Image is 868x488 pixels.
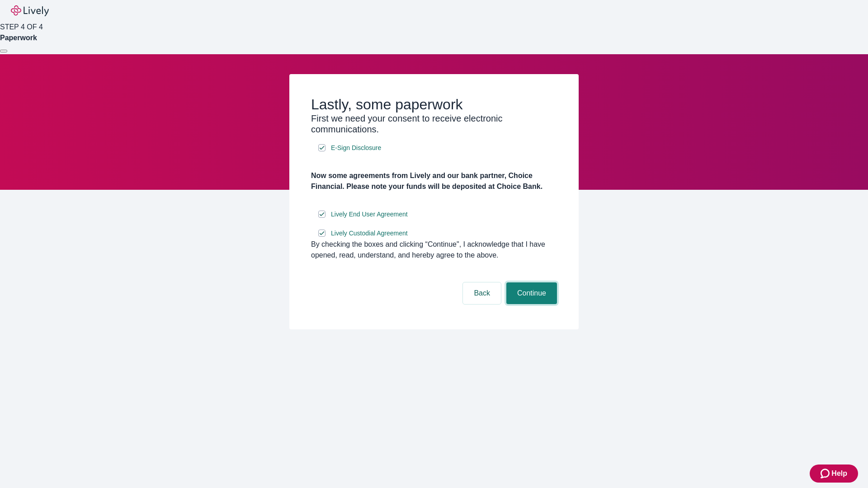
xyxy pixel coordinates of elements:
span: Help [831,468,847,479]
h3: First we need your consent to receive electronic communications. [311,113,557,135]
h2: Lastly, some paperwork [311,96,557,113]
span: Lively End User Agreement [331,210,408,219]
button: Zendesk support iconHelp [810,465,858,483]
a: e-sign disclosure document [329,142,383,154]
button: Continue [506,282,557,304]
div: By checking the boxes and clicking “Continue", I acknowledge that I have opened, read, understand... [311,239,557,261]
img: Lively [11,5,49,16]
svg: Zendesk support icon [821,468,831,479]
a: e-sign disclosure document [329,209,410,220]
button: Back [463,282,501,304]
h4: Now some agreements from Lively and our bank partner, Choice Financial. Please note your funds wi... [311,170,557,192]
span: Lively Custodial Agreement [331,229,408,238]
span: E-Sign Disclosure [331,143,381,153]
a: e-sign disclosure document [329,228,410,239]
